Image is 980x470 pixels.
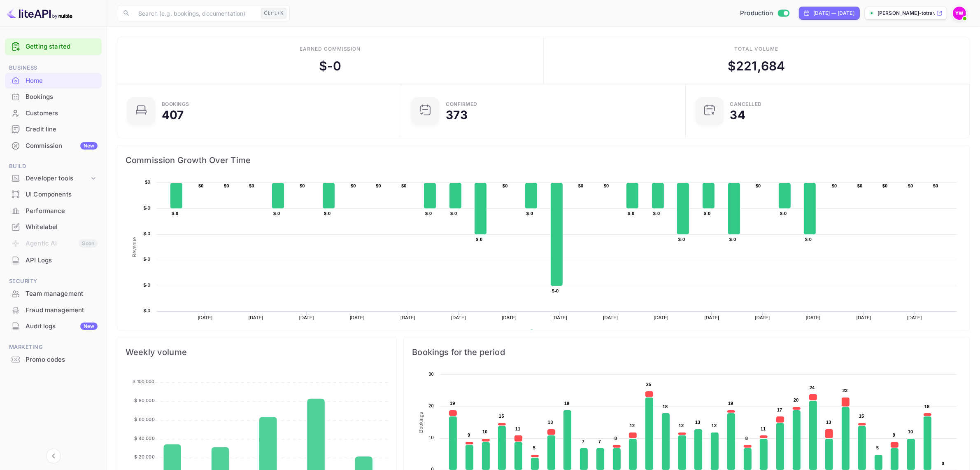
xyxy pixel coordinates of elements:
text: 8 [615,436,617,441]
div: Performance [26,206,98,216]
tspan: $ 20,000 [134,454,154,460]
div: Credit line [26,125,98,134]
span: Build [5,162,102,171]
div: Performance [5,203,102,219]
text: [DATE] [451,315,466,320]
text: 25 [646,382,652,387]
img: Yahav Winkler [953,7,966,20]
text: 15 [859,414,864,419]
span: Commission Growth Over Time [126,154,961,167]
text: [DATE] [603,315,618,320]
div: Credit line [5,122,102,138]
text: 7 [598,439,601,444]
text: $0 [351,183,356,188]
div: UI Components [26,190,98,199]
text: 5 [876,445,879,450]
text: $-0 [144,308,150,313]
div: $ 221,684 [728,57,785,75]
text: 9 [468,433,470,437]
div: [DATE] — [DATE] [813,9,854,17]
div: Developer tools [26,174,89,183]
p: [PERSON_NAME]-totravel... [878,9,935,17]
text: $0 [145,180,150,185]
text: 18 [924,404,930,409]
text: $-0 [805,237,812,242]
div: Home [26,76,98,86]
text: 13 [548,420,553,425]
text: 15 [499,414,504,419]
span: Business [5,63,102,72]
text: $-0 [526,211,533,216]
button: Collapse navigation [46,449,61,463]
text: $-0 [273,211,280,216]
a: Customers [5,105,102,121]
div: Ctrl+K [261,8,286,19]
div: $ -0 [319,57,341,75]
div: Whitelabel [26,222,98,232]
span: Weekly volume [126,346,388,359]
text: 12 [712,423,717,428]
div: CANCELLED [730,102,762,107]
text: 10 [482,429,488,434]
text: [DATE] [705,315,719,320]
text: [DATE] [806,315,821,320]
text: 19 [564,401,570,406]
text: 5 [533,445,535,450]
text: 19 [728,401,733,406]
text: 11 [515,426,521,431]
text: [DATE] [502,315,517,320]
a: Home [5,73,102,88]
text: $0 [224,183,229,188]
text: 20 [794,398,799,402]
text: 12 [679,423,684,428]
text: 10 [908,429,913,434]
text: $-0 [552,288,559,293]
text: 17 [777,407,782,412]
text: [DATE] [654,315,669,320]
div: Developer tools [5,171,102,186]
a: UI Components [5,187,102,202]
text: [DATE] [400,315,415,320]
a: Fraud management [5,302,102,318]
span: Security [5,277,102,286]
div: Team management [5,286,102,302]
div: Fraud management [26,306,98,315]
text: $-0 [144,283,150,288]
text: [DATE] [249,315,263,320]
div: UI Components [5,187,102,203]
text: [DATE] [299,315,314,320]
text: $-0 [450,211,457,216]
text: [DATE] [198,315,213,320]
a: Team management [5,286,102,301]
div: API Logs [5,253,102,269]
text: $-0 [628,211,634,216]
text: 20 [429,403,434,408]
span: Marketing [5,343,102,352]
img: LiteAPI logo [7,7,72,20]
div: Customers [5,105,102,122]
text: 18 [663,404,668,409]
div: Bookings [5,89,102,105]
div: Earned commission [300,45,361,53]
text: $-0 [324,211,331,216]
tspan: $ 80,000 [134,398,154,403]
div: Confirmed [446,102,477,107]
text: $0 [882,183,888,188]
div: CommissionNew [5,138,102,154]
a: Credit line [5,122,102,137]
a: Promo codes [5,352,102,367]
div: Team management [26,289,98,299]
text: $-0 [476,237,482,242]
text: $-0 [780,211,787,216]
text: $0 [249,183,254,188]
text: 9 [893,433,895,437]
text: $-0 [425,211,432,216]
text: 11 [761,426,766,431]
a: API Logs [5,253,102,268]
text: $0 [198,183,204,188]
text: $-0 [144,231,150,236]
div: Promo codes [26,355,98,365]
div: Audit logsNew [5,318,102,334]
text: 19 [450,401,455,406]
text: $-0 [144,206,150,210]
